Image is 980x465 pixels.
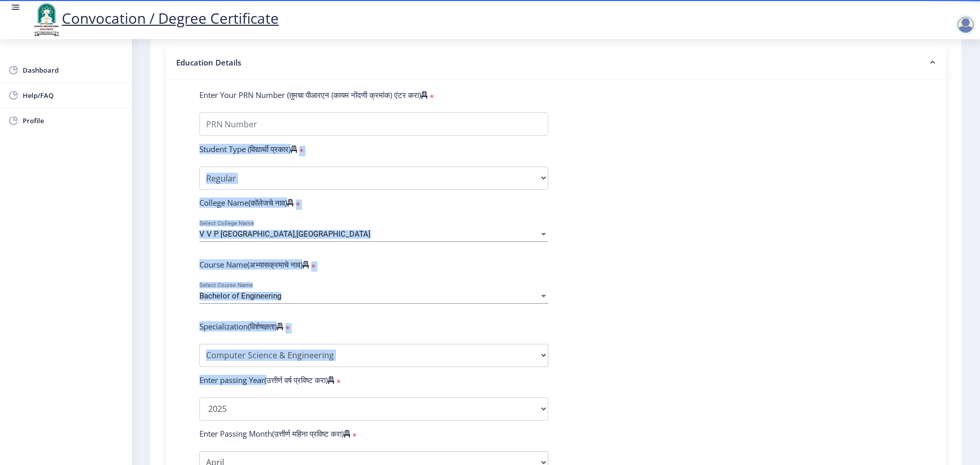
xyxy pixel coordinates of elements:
label: Enter Your PRN Number (तुमचा पीआरएन (कायम नोंदणी क्रमांक) एंटर करा) [199,90,428,100]
span: Bachelor of Engineering [199,291,281,301]
label: Enter Passing Month(उत्तीर्ण महिना प्रविष्ट करा) [199,428,350,439]
img: logo [31,2,62,37]
label: Course Name(अभ्यासक्रमाचे नाव) [199,259,309,270]
span: Profile [23,114,124,127]
input: PRN Number [199,112,548,136]
span: Help/FAQ [23,89,124,102]
a: Convocation / Degree Certificate [31,8,279,28]
label: College Name(कॉलेजचे नाव) [199,197,294,208]
label: Specialization(विशेषज्ञता) [199,321,283,331]
nb-accordion-item-header: Education Details [166,46,946,79]
span: V V P [GEOGRAPHIC_DATA],[GEOGRAPHIC_DATA] [199,229,370,239]
span: Dashboard [23,64,124,76]
label: Student Type (विद्यार्थी प्रकार) [199,144,297,154]
label: Enter passing Year(उत्तीर्ण वर्ष प्रविष्ट करा) [199,375,334,385]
